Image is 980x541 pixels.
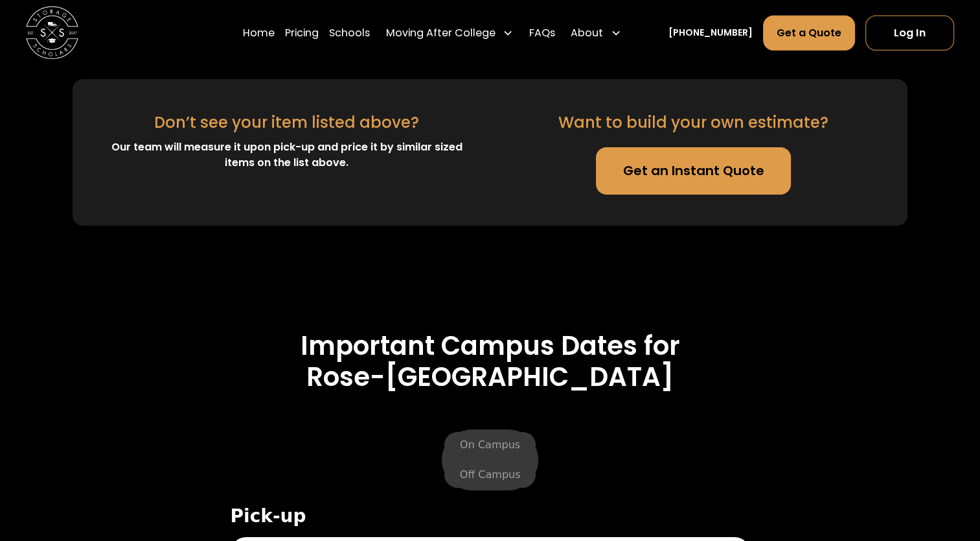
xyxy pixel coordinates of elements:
[104,139,470,171] div: Our team will measure it upon pick-up and price it by similar sized items on the list above.
[385,25,495,40] div: Moving After College
[865,15,954,50] a: Log In
[763,15,855,50] a: Get a Quote
[668,26,752,40] a: [PHONE_NUMBER]
[49,361,931,392] h3: Rose-[GEOGRAPHIC_DATA]
[329,14,370,51] a: Schools
[444,432,536,458] label: On Campus
[49,330,931,361] h3: Important Campus Dates for
[154,111,419,134] div: Don’t see your item listed above?
[571,25,603,40] div: About
[243,14,275,51] a: Home
[444,462,536,488] label: Off Campus
[565,14,626,51] div: About
[596,147,791,194] a: Get an Instant Quote
[26,6,78,59] img: Storage Scholars main logo
[285,14,319,51] a: Pricing
[231,506,750,527] span: Pick-up
[558,111,828,134] div: Want to build your own estimate?
[529,14,555,51] a: FAQs
[380,14,518,51] div: Moving After College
